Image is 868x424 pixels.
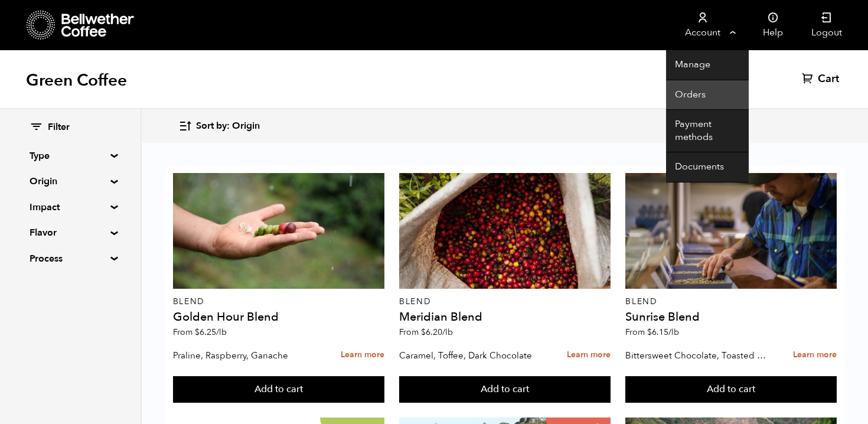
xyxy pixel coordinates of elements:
[442,327,453,338] span: /lb
[625,311,837,323] h4: Sunrise Blend
[173,376,384,403] button: Add to cart
[173,311,384,323] h4: Golden Hour Blend
[399,298,611,306] p: Blend
[30,252,111,266] summary: Process
[30,174,111,188] summary: Origin
[647,327,679,338] bdi: 6.15
[173,347,317,364] p: Praline, Raspberry, Ganache
[48,121,70,134] span: Filter
[399,327,453,338] span: From
[399,311,611,323] h4: Meridian Blend
[421,327,453,338] bdi: 6.20
[625,376,837,403] button: Add to cart
[668,327,679,338] span: /lb
[399,376,611,403] button: Add to cart
[399,347,543,364] p: Caramel, Toffee, Dark Chocolate
[625,347,769,364] p: Bittersweet Chocolate, Toasted Marshmallow, Candied Orange, Praline
[195,327,227,338] bdi: 6.25
[625,327,679,338] span: From
[625,298,837,306] p: Blend
[26,70,127,91] h1: Green Coffee
[173,298,384,306] p: Blend
[567,343,611,368] a: Learn more
[173,327,227,338] span: From
[666,50,749,80] a: Manage
[802,72,842,86] a: Cart
[341,343,384,368] a: Learn more
[666,80,749,110] a: Orders
[195,327,200,338] span: $
[818,72,839,86] span: Cart
[30,149,111,163] summary: Type
[196,120,260,133] span: Sort by: Origin
[666,110,749,152] a: Payment methods
[793,343,837,368] a: Learn more
[178,112,260,140] button: Sort by: Origin
[421,327,426,338] span: $
[666,152,749,182] a: Documents
[30,200,111,214] summary: Impact
[647,327,652,338] span: $
[30,226,111,240] summary: Flavor
[216,327,227,338] span: /lb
